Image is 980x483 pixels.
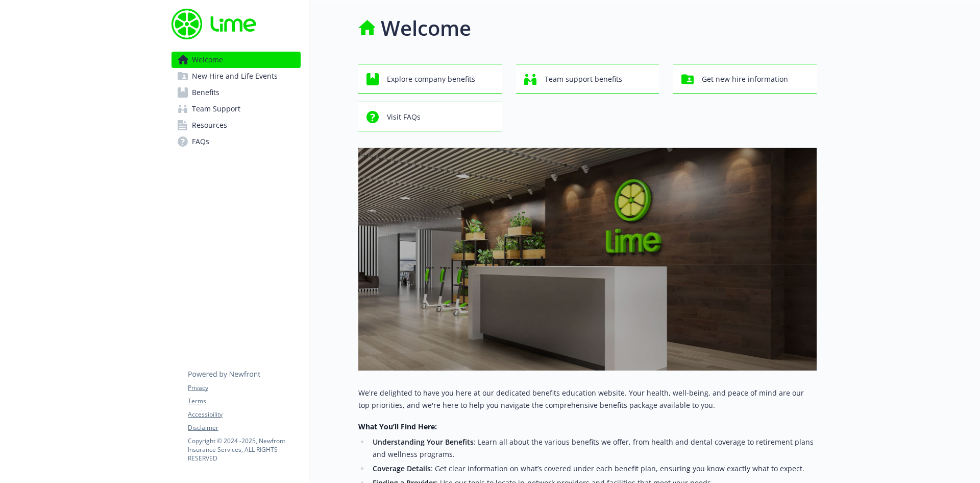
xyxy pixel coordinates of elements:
[381,13,471,43] h1: Welcome
[171,117,301,133] a: Resources
[192,133,209,150] span: FAQs
[192,52,223,68] span: Welcome
[171,101,301,117] a: Team Support
[387,107,421,127] span: Visit FAQs
[188,410,300,419] a: Accessibility
[171,133,301,150] a: FAQs
[370,436,817,461] li: : Learn all about the various benefits we offer, from health and dental coverage to retirement pl...
[188,423,300,432] a: Disclaimer
[358,102,502,131] button: Visit FAQs
[373,437,474,447] strong: Understanding Your Benefits
[188,436,300,463] p: Copyright © 2024 - 2025 , Newfront Insurance Services, ALL RIGHTS RESERVED
[358,64,502,94] button: Explore company benefits
[188,383,300,393] a: Privacy
[358,422,437,431] strong: What You’ll Find Here:
[192,84,219,101] span: Benefits
[370,463,817,475] li: : Get clear information on what’s covered under each benefit plan, ensuring you know exactly what...
[192,117,227,133] span: Resources
[171,84,301,101] a: Benefits
[373,464,431,473] strong: Coverage Details
[516,64,659,94] button: Team support benefits
[358,387,817,411] p: We're delighted to have you here at our dedicated benefits education website. Your health, well-b...
[188,397,300,406] a: Terms
[545,70,622,89] span: Team support benefits
[702,70,788,89] span: Get new hire information
[171,52,301,68] a: Welcome
[387,70,475,89] span: Explore company benefits
[673,64,817,94] button: Get new hire information
[192,101,240,117] span: Team Support
[358,148,817,371] img: overview page banner
[192,68,278,84] span: New Hire and Life Events
[171,68,301,84] a: New Hire and Life Events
